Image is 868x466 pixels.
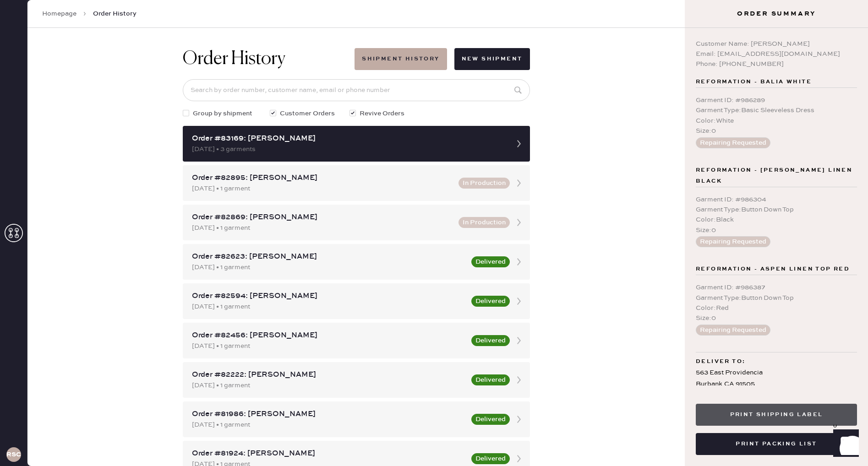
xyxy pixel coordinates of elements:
div: [DATE] • 1 garment [192,184,453,194]
div: [DATE] • 1 garment [192,262,466,272]
div: Order #82222: [PERSON_NAME] [192,369,466,380]
button: Repairing Requested [696,236,770,247]
button: Delivered [471,453,510,464]
div: # 62627 Lexi [PERSON_NAME] [EMAIL_ADDRESS][DOMAIN_NAME] [29,102,837,135]
input: Search by order number, customer name, email or phone number [183,79,530,101]
th: QTY [787,149,837,161]
div: [DATE] • 1 garment [192,302,466,312]
div: Garment ID : # 986304 [696,195,857,205]
button: New Shipment [454,48,530,70]
div: Order #82456: [PERSON_NAME] [192,330,466,341]
div: Order #82594: [PERSON_NAME] [192,291,466,302]
a: Print Shipping Label [696,410,857,418]
div: Garment Type : Button Down Top [696,205,857,215]
div: Order #81924: [PERSON_NAME] [192,448,466,459]
span: Group by shipment [193,108,252,119]
div: [DATE] • 3 garments [192,144,504,154]
button: In Production [459,178,510,189]
td: 1 [787,184,837,196]
div: Size : 0 [696,313,857,323]
button: Delivered [471,335,510,346]
div: Customer Name: [PERSON_NAME] [696,39,857,49]
div: Customer information [29,91,837,102]
div: Order #82869: [PERSON_NAME] [192,212,453,223]
span: Reformation - Aspen Linen Top Red [696,264,850,275]
th: Description [109,149,787,161]
div: [DATE] • 1 garment [192,380,466,390]
div: Size : 0 [696,225,857,235]
td: 986289 [29,184,109,196]
button: Print Packing List [696,433,857,455]
td: 986387 [29,161,109,173]
td: 1 [787,161,837,173]
h1: Order History [183,48,285,70]
div: Order #82623: [PERSON_NAME] [192,251,466,262]
div: [DATE] • 1 garment [192,223,453,233]
div: Phone: [PHONE_NUMBER] [696,59,857,69]
div: Garment Type : Button Down Top [696,293,857,303]
div: [DATE] • 1 garment [192,341,466,351]
button: Repairing Requested [696,325,770,336]
button: Delivered [471,374,510,385]
h3: RSCA [6,451,21,458]
th: ID [29,149,109,161]
div: Order # 83169 [29,66,837,77]
td: 1 [787,173,837,184]
button: Print Shipping Label [696,404,857,426]
div: [DATE] • 1 garment [192,420,466,430]
div: 563 East Providencia Burbank , CA 91505 [696,367,857,390]
h3: Order Summary [685,9,868,18]
button: Delivered [471,296,510,307]
button: Shipment History [355,48,447,70]
span: Customer Orders [280,108,335,119]
td: Basic Sleeveless Dress - Reformation - Balia White - Size: 0 [109,184,787,196]
div: Size : 0 [696,126,857,136]
div: Order #81986: [PERSON_NAME] [192,409,466,420]
div: Garment ID : # 986387 [696,282,857,293]
div: Color : Red [696,303,857,313]
span: Reformation - Balia White [696,76,812,87]
span: Reformation - [PERSON_NAME] Linen Black [696,165,857,187]
a: Homepage [42,9,76,18]
div: Garment Type : Basic Sleeveless Dress [696,105,857,115]
button: Repairing Requested [696,137,770,148]
span: Order History [93,9,136,18]
div: Packing list [29,55,837,66]
div: Color : White [696,116,857,126]
td: 986304 [29,173,109,184]
div: Order #82895: [PERSON_NAME] [192,173,453,184]
iframe: Front Chat [824,425,864,464]
div: Order #83169: [PERSON_NAME] [192,133,504,144]
span: Revive Orders [360,108,404,119]
td: Button Down Top - Reformation - Aspen Linen Top Red - Size: 0 [109,161,787,173]
td: Button Down Top - Reformation - [PERSON_NAME] Black - Size: 0 [109,173,787,184]
div: Email: [EMAIL_ADDRESS][DOMAIN_NAME] [696,49,857,59]
span: Deliver to: [696,356,745,367]
div: Color : Black [696,215,857,225]
button: In Production [459,217,510,228]
div: Garment ID : # 986289 [696,95,857,105]
button: Delivered [471,256,510,267]
button: Delivered [471,414,510,425]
